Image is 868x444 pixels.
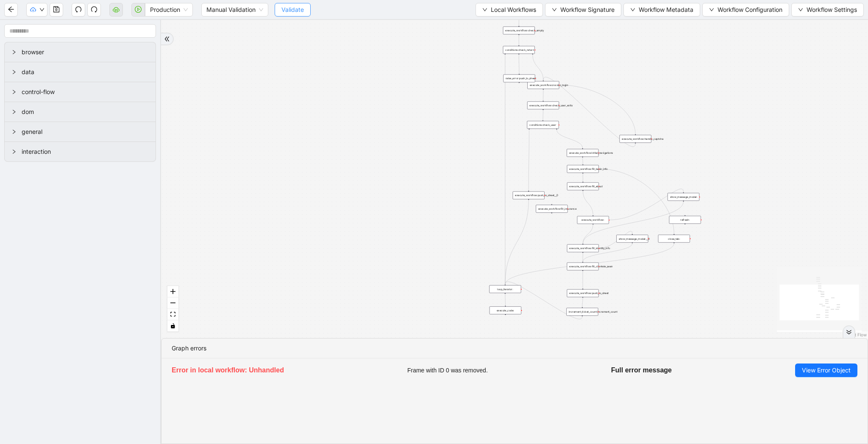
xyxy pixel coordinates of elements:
[39,7,45,12] span: down
[87,3,101,17] button: redo
[206,3,263,16] span: Manual Validation
[22,127,149,136] span: general
[275,3,311,17] button: Validate
[113,6,120,13] span: cloud-server
[567,244,599,253] div: execute_workflow:fill_identity_info
[5,42,156,62] div: browser
[709,7,714,12] span: down
[620,135,651,143] div: execute_workflow:handle_captcha
[503,75,535,83] div: raise_error:push_to_sheet
[503,46,535,54] div: conditions:check_return
[567,263,599,271] div: execute_workflow:fill_clientele_seen
[567,165,599,173] div: execute_workflow:fill_basic_info
[489,285,521,293] div: loop_iterator:
[567,183,599,191] div: execute_workflow:fill_about
[91,6,97,13] span: redo
[577,216,609,224] div: execute_workflow:
[5,62,156,82] div: data
[50,3,63,17] button: save
[491,5,536,14] span: Local Workflows
[611,365,672,375] h5: Full error message
[164,36,170,42] span: double-right
[5,102,156,122] div: dom
[407,366,488,375] span: Frame with ID 0 was removed.
[22,87,149,97] span: control-flow
[503,27,535,35] div: execute_workflow:check_empty
[167,309,178,320] button: fit view
[172,344,857,353] div: Graph errors
[503,75,535,83] div: raise_error:push_to_sheetplus-circle
[552,7,557,12] span: down
[798,7,803,12] span: down
[22,147,149,156] span: interaction
[630,7,635,12] span: down
[53,6,60,13] span: save
[4,3,18,17] button: arrow-left
[476,3,543,17] button: downLocal Workflows
[11,50,17,55] span: right
[22,107,149,117] span: dom
[549,216,555,221] span: plus-circle
[505,282,582,319] g: Edge from increment_ticket_count:increment_count to loop_iterator:
[791,3,864,17] button: downWorkflow Settings
[11,69,17,75] span: right
[567,289,599,297] div: execute_workflow:push_to_sheet
[5,82,156,102] div: control-flow
[5,142,156,161] div: interaction
[527,81,559,89] div: execute_workflow:zocdoc_login
[566,308,598,316] div: increment_ticket_count:increment_count
[11,109,17,114] span: right
[802,366,851,375] span: View Error Object
[623,3,700,17] button: downWorkflow Metadata
[26,3,47,17] button: cloud-uploaddown
[22,47,149,57] span: browser
[600,231,632,248] g: Edge from execute_workflow:fill_identity_info to show_message_modal:__0
[527,121,559,129] div: conditions:check_user
[668,193,699,201] div: show_message_modal:
[172,365,284,375] h5: Error in local workflow: Unhandled
[639,5,693,14] span: Workflow Metadata
[807,5,857,14] span: Workflow Settings
[583,243,632,261] g: Edge from show_message_modal:__0 to execute_workflow:fill_clientele_seen
[846,329,852,335] span: double-right
[560,5,615,14] span: Workflow Signature
[505,200,529,284] g: Edge from execute_workflow:push_to_sheet__0 to loop_iterator:
[845,332,867,337] a: React Flow attribution
[583,191,593,215] g: Edge from execute_workflow:fill_about to execute_workflow:
[30,7,36,13] span: cloud-upload
[72,3,85,17] button: undo
[669,216,701,224] div: refresh:
[658,235,690,243] div: close_tab:
[527,101,559,109] div: execute_workflow:check_user_exits
[582,298,583,307] g: Edge from execute_workflow:push_to_sheet to increment_ticket_count:increment_count
[513,191,545,200] div: execute_workflow:push_to_sheet__0
[482,7,487,12] span: down
[150,3,188,16] span: Production
[167,320,178,332] button: toggle interactivity
[610,189,684,220] g: Edge from execute_workflow: to show_message_modal:
[702,3,789,17] button: downWorkflow Configuration
[536,205,568,213] div: execute_workflow:fill_insuranceplus-circle
[503,317,508,323] span: plus-circle
[583,202,683,244] g: Edge from show_message_modal: to execute_workflow:fill_identity_info
[543,77,635,147] g: Edge from execute_workflow:handle_captcha to execute_workflow:zocdoc_login
[517,86,522,91] span: plus-circle
[536,205,568,213] div: execute_workflow:fill_insurance
[75,6,82,13] span: undo
[490,306,521,314] div: execute_code:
